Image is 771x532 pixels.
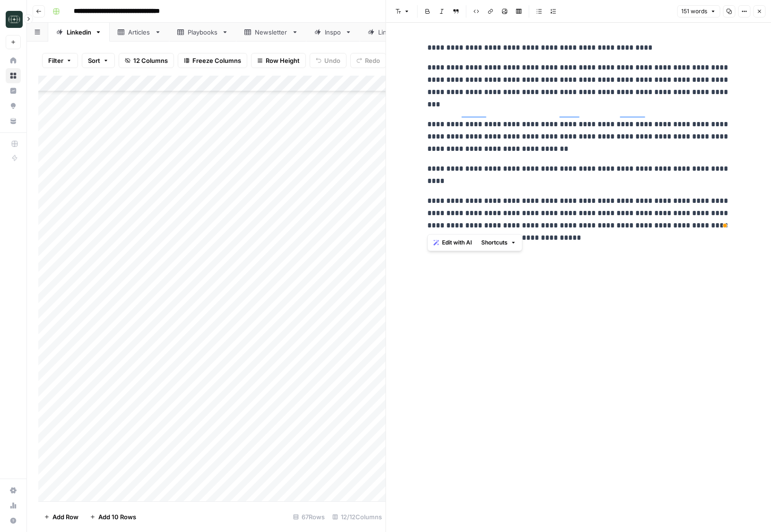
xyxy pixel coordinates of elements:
[325,27,341,37] div: Inspo
[42,53,78,68] button: Filter
[6,98,21,113] a: Opportunities
[192,56,241,65] span: Freeze Columns
[6,53,21,68] a: Home
[430,236,476,249] button: Edit with AI
[324,56,340,65] span: Undo
[236,23,306,42] a: Newsletter
[477,236,520,249] button: Shortcuts
[67,27,91,37] div: Linkedin
[681,7,707,16] span: 151 words
[360,23,426,42] a: Linkedin 2
[38,509,84,524] button: Add Row
[306,23,360,42] a: Inspo
[98,512,136,522] span: Add 10 Rows
[329,509,386,524] div: 12/12 Columns
[350,53,386,68] button: Redo
[378,27,408,37] div: Linkedin 2
[82,53,115,68] button: Sort
[266,56,300,65] span: Row Height
[169,23,236,42] a: Playbooks
[119,53,174,68] button: 12 Columns
[52,512,78,522] span: Add Row
[422,38,736,248] div: To enrich screen reader interactions, please activate Accessibility in Grammarly extension settings
[442,238,472,247] span: Edit with AI
[128,27,151,37] div: Articles
[48,56,63,65] span: Filter
[677,5,720,17] button: 151 words
[481,238,508,247] span: Shortcuts
[6,68,21,83] a: Browse
[48,23,110,42] a: Linkedin
[6,498,21,513] a: Usage
[6,8,21,31] button: Workspace: Catalyst
[310,53,347,68] button: Undo
[251,53,306,68] button: Row Height
[365,56,380,65] span: Redo
[289,509,329,524] div: 67 Rows
[188,27,218,37] div: Playbooks
[84,509,142,524] button: Add 10 Rows
[6,83,21,98] a: Insights
[6,483,21,498] a: Settings
[110,23,169,42] a: Articles
[6,513,21,528] button: Help + Support
[6,113,21,129] a: Your Data
[255,27,288,37] div: Newsletter
[133,56,168,65] span: 12 Columns
[6,11,23,28] img: Catalyst Logo
[178,53,247,68] button: Freeze Columns
[88,56,100,65] span: Sort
